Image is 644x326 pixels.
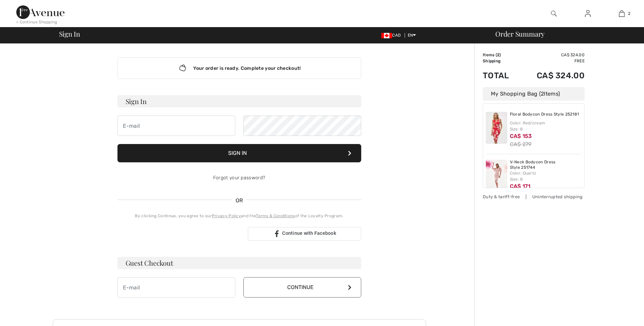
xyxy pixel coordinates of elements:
img: My Info [585,9,591,18]
iframe: Sign in with Google Button [114,226,246,241]
span: Continue with Facebook [282,230,336,236]
img: V-Neck Bodycon Dress Style 251744 [486,160,507,191]
a: Continue with Facebook [248,227,361,241]
div: Order Summary [487,30,640,37]
div: Duty & tariff-free | Uninterrupted shipping [483,193,585,200]
td: Free [519,58,585,64]
a: Terms & Conditions [256,213,295,218]
button: Sign In [117,144,361,162]
span: EN [408,33,416,38]
button: Continue [243,277,361,298]
span: 2 [628,11,630,17]
span: CA$ 153 [510,133,532,139]
img: Canadian Dollar [381,33,392,38]
div: < Continue Shopping [16,19,57,25]
td: Items ( ) [483,52,519,58]
td: CA$ 324.00 [519,64,585,87]
a: V-Neck Bodycon Dress Style 251744 [510,160,582,170]
a: Sign In [579,9,596,18]
span: 2 [497,53,499,57]
div: Your order is ready. Complete your checkout! [117,57,361,79]
h3: Sign In [117,95,361,107]
span: CA$ 171 [510,183,531,189]
a: Floral Bodycon Dress Style 252181 [510,112,579,117]
div: By clicking Continue, you agree to our and the of the Loyalty Program. [117,213,361,219]
img: 1ère Avenue [16,5,65,19]
h3: Guest Checkout [117,257,361,269]
div: Color: Quartz Size: 8 [510,170,582,182]
td: CA$ 324.00 [519,52,585,58]
span: Sign In [59,30,80,37]
a: Privacy Policy [212,213,241,218]
input: E-mail [117,277,235,298]
span: CAD [381,33,403,38]
input: E-mail [117,116,235,136]
span: OR [232,197,246,205]
td: Total [483,64,519,87]
s: CA$ 279 [510,141,532,147]
a: 2 [605,9,638,18]
img: Floral Bodycon Dress Style 252181 [486,112,507,144]
span: 2 [541,90,544,97]
div: My Shopping Bag ( Items) [483,87,585,101]
a: Forgot your password? [213,175,265,181]
img: search the website [551,9,557,18]
div: Color: Red/cream Size: 8 [510,120,582,132]
img: My Bag [619,9,625,18]
td: Shipping [483,58,519,64]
